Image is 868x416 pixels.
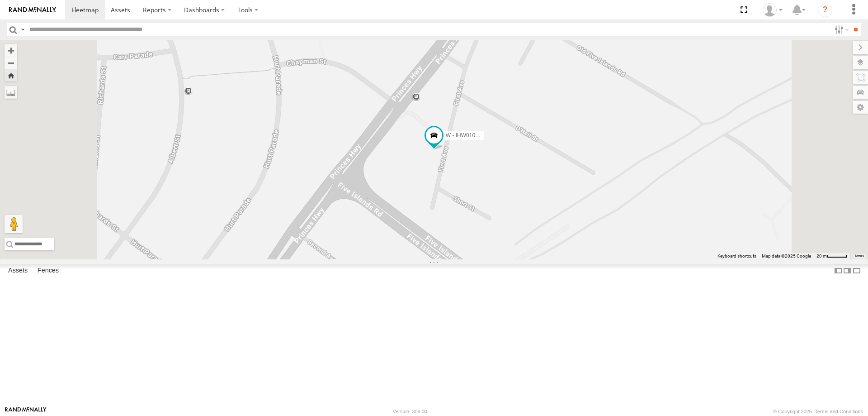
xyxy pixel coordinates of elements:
div: Tye Clark [759,3,786,17]
span: Map data ©2025 Google [762,253,811,258]
button: Zoom in [5,44,17,57]
a: Terms and Conditions [815,409,863,414]
div: Version: 306.00 [393,409,427,414]
label: Map Settings [853,101,868,114]
label: Dock Summary Table to the Left [834,264,843,277]
a: Terms (opens in new tab) [854,254,864,258]
button: Map Scale: 20 m per 41 pixels [814,253,850,259]
label: Measure [5,86,17,99]
i: ? [818,3,832,17]
button: Drag Pegman onto the map to open Street View [5,215,23,233]
span: W - IHW010 - [PERSON_NAME] [446,132,525,139]
label: Search Query [19,23,26,36]
button: Zoom Home [5,69,17,81]
label: Assets [4,264,32,277]
div: © Copyright 2025 - [773,409,863,414]
button: Zoom out [5,57,17,69]
label: Dock Summary Table to the Right [843,264,852,277]
img: rand-logo.svg [9,7,56,13]
label: Fences [33,264,63,277]
label: Hide Summary Table [852,264,861,277]
button: Keyboard shortcuts [717,253,756,259]
span: 20 m [816,253,827,258]
a: Visit our Website [5,407,47,416]
label: Search Filter Options [831,23,850,36]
